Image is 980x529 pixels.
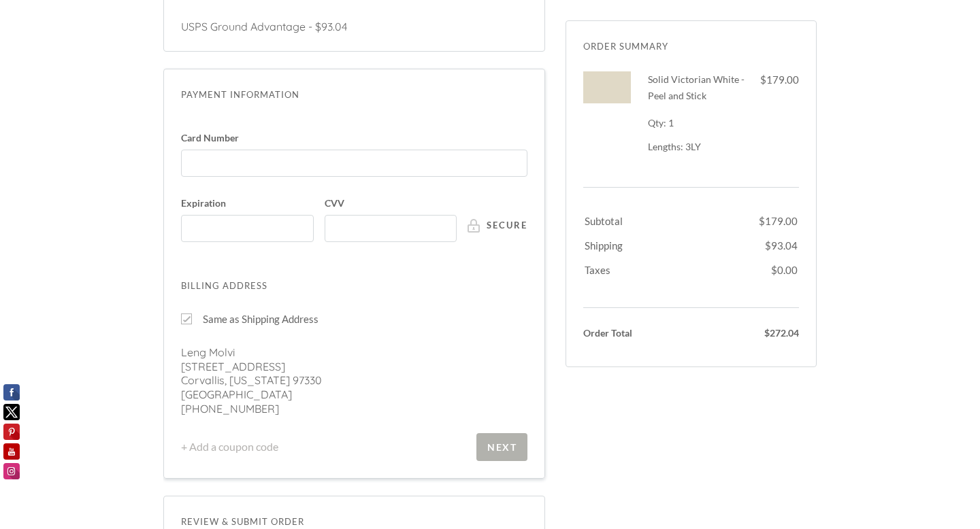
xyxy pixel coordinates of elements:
iframe: Secure expiration date input frame [189,222,313,234]
div: $179.00 [751,71,799,88]
p: [GEOGRAPHIC_DATA] [181,388,527,402]
div: Order Summary [583,38,799,54]
td: $0.00 [759,255,798,289]
span: Card Number [181,133,527,143]
iframe: Secure card number input frame [189,157,527,169]
span: Payment Information [181,86,527,103]
td: $93.04 [759,231,798,254]
button: Next [476,433,527,461]
p: USPS Ground Advantage - $93.04 [181,20,527,34]
span: CVV [325,199,457,208]
div: $272.04 [697,325,800,341]
div: Order Total [583,325,686,341]
a: + Add a coupon code [181,439,328,455]
div: Lengths: 3LY [648,141,751,153]
span: Expiration [181,199,314,208]
div: Qty: 1 [648,115,751,131]
p: Corvallis, [US_STATE] 97330 [181,373,527,388]
div: Billing Address [181,277,527,294]
span: Solid Victorian White - Peel and Stick [648,73,745,101]
iframe: Secure CVC input frame [332,222,457,234]
div: Next [487,441,517,453]
td: Subtotal [585,206,757,229]
td: Taxes [585,255,757,289]
td: $179.00 [759,206,798,229]
span: Secure [487,221,527,230]
p: [PHONE_NUMBER] [181,402,527,416]
td: Shipping [585,231,757,254]
span: Same as Shipping Address [203,311,318,327]
p: [STREET_ADDRESS] [181,360,527,374]
p: Leng Molvi [181,345,527,360]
